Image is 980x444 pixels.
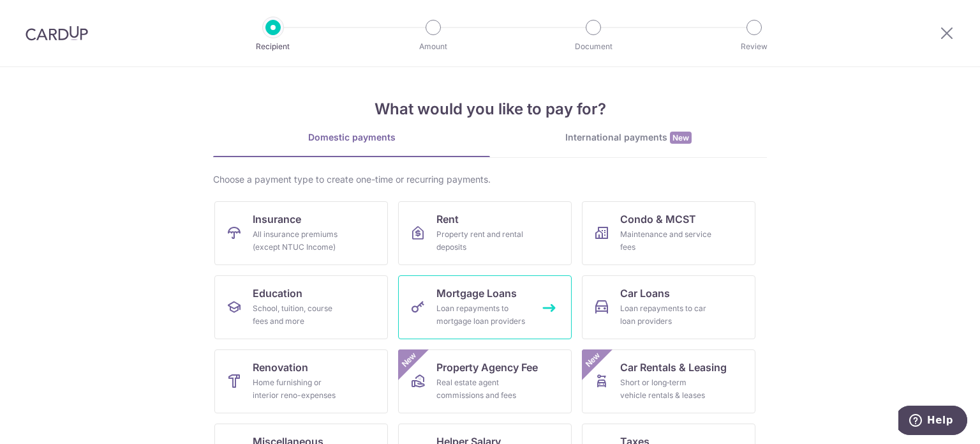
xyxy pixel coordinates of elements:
[214,275,388,339] a: EducationSchool, tuition, course fees and more
[29,9,55,20] span: Help
[490,131,767,144] div: International payments
[253,360,308,375] span: Renovation
[253,228,345,254] div: All insurance premiums (except NTUC Income)
[213,98,767,121] h4: What would you like to pay for?
[214,349,388,413] a: RenovationHome furnishing or interior reno-expenses
[436,228,528,254] div: Property rent and rental deposits
[620,360,727,375] span: Car Rentals & Leasing
[898,406,967,438] iframe: Opens a widget where you can find more information
[582,275,755,339] a: Car LoansLoan repayments to car loan providers
[620,286,670,301] span: Car Loans
[253,302,345,328] div: School, tuition, course fees and more
[398,201,572,265] a: RentProperty rent and rental deposits
[436,302,528,328] div: Loan repayments to mortgage loan providers
[213,131,490,144] div: Domestic payments
[582,349,755,413] a: Car Rentals & LeasingShort or long‑term vehicle rentals & leasesNew
[620,228,712,254] div: Maintenance and service fees
[398,349,572,413] a: Property Agency FeeReal estate agent commissions and feesNew
[582,201,755,265] a: Condo & MCSTMaintenance and service fees
[707,40,801,53] p: Review
[436,286,517,301] span: Mortgage Loans
[546,40,641,53] p: Document
[26,26,88,41] img: CardUp
[436,376,528,402] div: Real estate agent commissions and fees
[399,349,420,371] span: New
[226,40,320,53] p: Recipient
[583,349,604,371] span: New
[214,201,388,265] a: InsuranceAll insurance premiums (except NTUC Income)
[386,40,480,53] p: Amount
[620,302,712,328] div: Loan repayments to car loan providers
[620,376,712,402] div: Short or long‑term vehicle rentals & leases
[436,211,459,227] span: Rent
[253,286,302,301] span: Education
[436,360,538,375] span: Property Agency Fee
[253,376,345,402] div: Home furnishing or interior reno-expenses
[670,132,692,144] span: New
[620,211,696,227] span: Condo & MCST
[253,211,301,227] span: Insurance
[398,275,572,339] a: Mortgage LoansLoan repayments to mortgage loan providers
[213,173,767,186] div: Choose a payment type to create one-time or recurring payments.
